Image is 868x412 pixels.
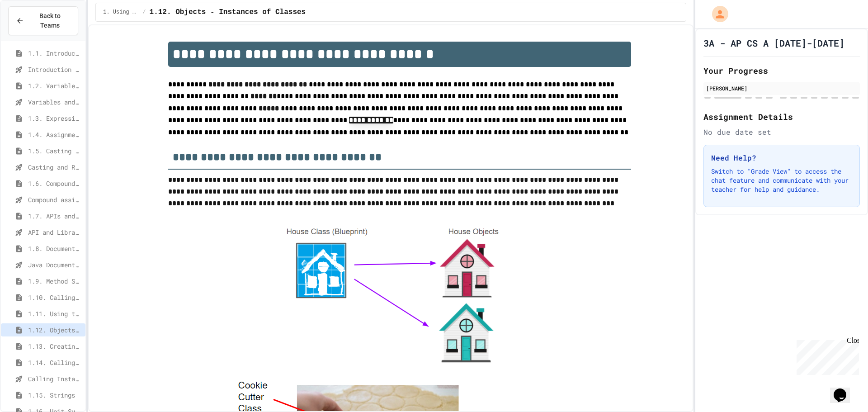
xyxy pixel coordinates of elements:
[28,390,82,400] span: 1.15. Strings
[703,4,731,24] div: My Account
[28,146,82,156] span: 1.5. Casting and Ranges of Values
[28,341,82,351] span: 1.13. Creating and Initializing Objects: Constructors
[711,152,852,163] h3: Need Help?
[142,9,146,16] span: /
[703,127,860,137] div: No due date set
[28,325,82,335] span: 1.12. Objects - Instances of Classes
[28,130,82,139] span: 1.4. Assignment and Input
[150,7,306,18] span: 1.12. Objects - Instances of Classes
[4,4,62,57] div: Chat with us now!Close
[28,276,82,286] span: 1.9. Method Signatures
[28,309,82,318] span: 1.11. Using the Math Class
[28,227,82,237] span: API and Libraries - Topic 1.7
[8,6,78,35] button: Back to Teams
[28,48,82,58] span: 1.1. Introduction to Algorithms, Programming, and Compilers
[28,65,82,74] span: Introduction to Algorithms, Programming, and Compilers
[103,9,139,16] span: 1. Using Objects and Methods
[28,81,82,90] span: 1.2. Variables and Data Types
[28,162,82,172] span: Casting and Ranges of variables - Quiz
[703,64,860,77] h2: Your Progress
[28,244,82,253] span: 1.8. Documentation with Comments and Preconditions
[28,260,82,270] span: Java Documentation with Comments - Topic 1.8
[28,374,82,384] span: Calling Instance Methods - Topic 1.14
[28,179,82,188] span: 1.6. Compound Assignment Operators
[703,37,844,49] h1: 3A - AP CS A [DATE]-[DATE]
[28,195,82,204] span: Compound assignment operators - Quiz
[706,84,857,92] div: [PERSON_NAME]
[28,358,82,367] span: 1.14. Calling Instance Methods
[830,376,859,403] iframe: chat widget
[28,114,82,123] span: 1.3. Expressions and Output [New]
[711,167,852,194] p: Switch to "Grade View" to access the chat feature and communicate with your teacher for help and ...
[703,110,860,123] h2: Assignment Details
[28,211,82,221] span: 1.7. APIs and Libraries
[29,11,71,30] span: Back to Teams
[28,293,82,302] span: 1.10. Calling Class Methods
[28,97,82,107] span: Variables and Data Types - Quiz
[793,336,859,375] iframe: chat widget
